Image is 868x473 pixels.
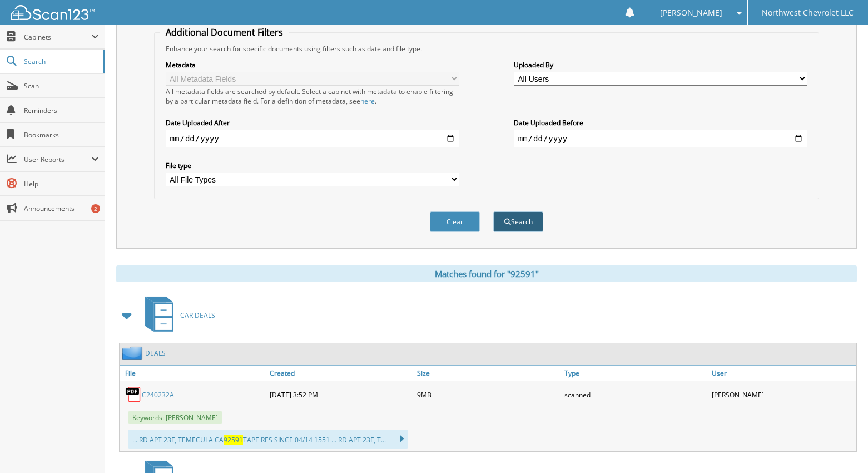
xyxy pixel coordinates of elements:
a: CAR DEALS [138,293,215,337]
label: Date Uploaded After [166,118,460,127]
span: Scan [24,81,99,91]
img: scan123-logo-white.svg [11,5,95,20]
button: Search [493,211,543,232]
span: User Reports [24,155,91,164]
img: PDF.png [125,386,142,403]
span: Bookmarks [24,130,99,140]
input: start [166,130,460,147]
a: User [709,366,856,381]
div: scanned [562,383,709,406]
span: Northwest Chevrolet LLC [762,9,854,16]
div: 9MB [414,383,562,406]
label: Uploaded By [514,60,808,70]
label: Metadata [166,60,460,70]
span: Keywords: [PERSON_NAME] [128,411,222,424]
legend: Additional Document Filters [160,26,289,38]
span: Search [24,57,97,66]
button: Clear [430,211,480,232]
a: Type [562,366,709,381]
a: here [360,96,375,106]
span: Help [24,179,99,189]
span: Cabinets [24,32,91,42]
a: C240232A [142,390,174,400]
a: Size [414,366,562,381]
a: File [120,366,267,381]
div: 2 [91,204,100,213]
div: ... RD APT 23F, TEMECULA CA TAPE RES SINCE 04/14 1551 ... RD APT 23F, T... [128,430,408,449]
a: DEALS [145,348,166,358]
span: 92591 [224,435,243,445]
div: All metadata fields are searched by default. Select a cabinet with metadata to enable filtering b... [166,87,460,106]
span: [PERSON_NAME] [660,9,722,16]
div: [PERSON_NAME] [709,383,856,406]
input: end [514,130,808,147]
label: Date Uploaded Before [514,118,808,127]
div: Enhance your search for specific documents using filters such as date and file type. [160,44,814,53]
span: CAR DEALS [180,311,215,320]
div: [DATE] 3:52 PM [267,383,414,406]
a: Created [267,366,414,381]
label: File type [166,161,460,170]
img: folder2.png [122,346,145,360]
div: Matches found for "92591" [116,265,857,282]
span: Reminders [24,106,99,115]
span: Announcements [24,204,99,213]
